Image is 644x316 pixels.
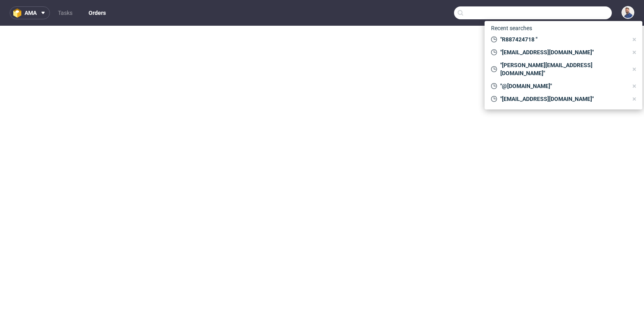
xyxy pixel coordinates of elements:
span: "[EMAIL_ADDRESS][DOMAIN_NAME]" [497,95,628,103]
img: Michał Rachański [622,7,634,18]
span: Recent searches [488,22,535,35]
img: logo [13,8,25,18]
a: Orders [84,6,111,19]
a: Tasks [53,6,77,19]
span: ama [25,10,37,16]
button: ama [10,6,50,19]
span: "R887424718 " [497,35,628,43]
span: "@[DOMAIN_NAME]" [497,82,628,90]
span: "[EMAIL_ADDRESS][DOMAIN_NAME]" [497,48,628,56]
span: "[PERSON_NAME][EMAIL_ADDRESS][DOMAIN_NAME]" [497,61,628,77]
